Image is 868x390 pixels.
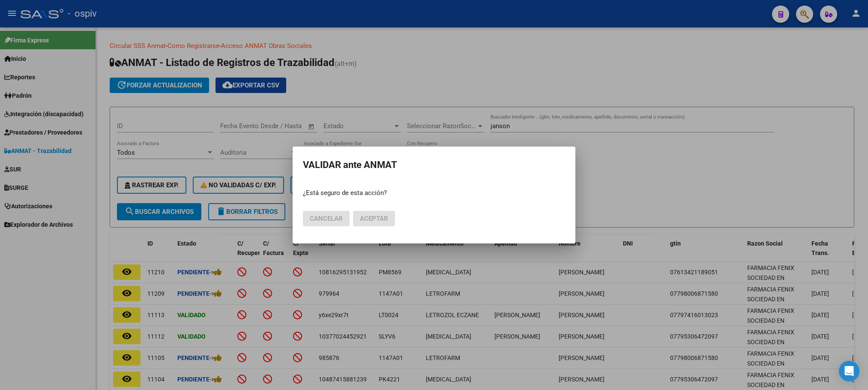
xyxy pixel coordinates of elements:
[360,215,388,222] span: Aceptar
[303,188,565,198] p: ¿Está seguro de esta acción?
[303,157,565,173] h2: VALIDAR ante ANMAT
[353,211,395,226] button: Aceptar
[310,215,343,222] span: Cancelar
[303,211,350,226] button: Cancelar
[839,361,859,381] div: Open Intercom Messenger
